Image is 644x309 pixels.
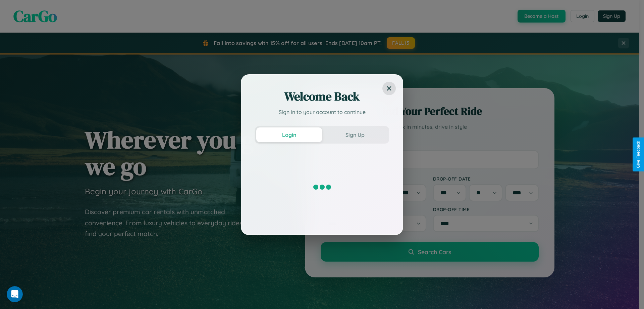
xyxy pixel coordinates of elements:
iframe: Intercom live chat [7,286,23,302]
button: Sign Up [322,127,388,142]
div: Give Feedback [636,141,641,168]
p: Sign in to your account to continue [255,108,389,116]
h2: Welcome Back [255,88,389,105]
button: Login [256,127,322,142]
